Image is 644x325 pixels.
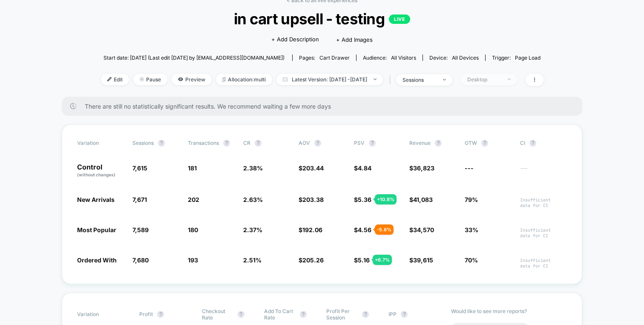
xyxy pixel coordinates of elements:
[409,164,434,172] span: $
[238,311,244,318] button: ?
[188,196,199,203] span: 202
[520,140,567,147] span: CI
[465,256,478,264] span: 70%
[452,55,479,61] span: all devices
[132,164,147,172] span: 7,615
[255,140,262,147] button: ?
[354,196,371,203] span: $
[216,74,272,85] span: Allocation: multi
[123,10,521,28] span: in cart upsell - testing
[374,78,377,80] img: end
[435,140,442,147] button: ?
[243,196,263,203] span: 2.63 %
[387,74,396,86] span: |
[326,308,358,321] span: Profit Per Session
[451,308,567,314] p: Would like to see more reports?
[354,256,370,264] span: $
[243,226,262,233] span: 2.37 %
[413,164,434,172] span: 36,823
[362,311,369,318] button: ?
[172,74,212,85] span: Preview
[107,77,112,81] img: edit
[77,164,124,178] p: Control
[481,140,488,147] button: ?
[276,74,383,85] span: Latest Version: [DATE] - [DATE]
[101,74,129,85] span: Edit
[222,77,226,82] img: rebalance
[302,226,322,233] span: 192.06
[243,164,263,172] span: 2.38 %
[133,74,167,85] span: Pause
[77,226,116,233] span: Most Popular
[243,140,250,146] span: CR
[271,35,319,44] span: + Add Description
[363,55,416,61] div: Audience:
[188,256,198,264] span: 193
[409,256,433,264] span: $
[85,103,565,110] span: There are still no statistically significant results. We recommend waiting a few more days
[302,196,324,203] span: 203.38
[358,226,371,233] span: 4.56
[423,55,485,61] span: Device:
[358,256,370,264] span: 5.16
[354,226,371,233] span: $
[409,226,434,233] span: $
[401,311,408,318] button: ?
[299,256,324,264] span: $
[302,256,324,264] span: 205.26
[402,77,437,83] div: sessions
[264,308,296,321] span: Add To Cart Rate
[413,226,434,233] span: 34,570
[358,164,371,172] span: 4.84
[520,197,567,208] span: Insufficient data for CI
[465,226,478,233] span: 33%
[388,311,397,317] span: IPP
[409,140,431,146] span: Revenue
[77,196,115,203] span: New Arrivals
[132,140,154,146] span: Sessions
[389,14,410,24] p: LIVE
[373,255,392,265] div: + 6.7 %
[520,258,567,269] span: Insufficient data for CI
[529,140,536,147] button: ?
[443,79,446,81] img: end
[409,196,433,203] span: $
[375,224,394,235] div: - 5.8 %
[354,140,365,146] span: PSV
[508,78,511,80] img: end
[202,308,233,321] span: Checkout Rate
[302,164,324,172] span: 203.44
[139,311,153,317] span: Profit
[77,308,124,321] span: Variation
[77,172,115,177] span: (without changes)
[492,55,540,61] div: Trigger:
[391,55,416,61] span: All Visitors
[413,196,433,203] span: 41,083
[465,140,512,147] span: OTW
[465,196,478,203] span: 79%
[132,196,147,203] span: 7,671
[158,140,165,147] button: ?
[354,164,371,172] span: $
[413,256,433,264] span: 39,615
[369,140,376,147] button: ?
[299,196,324,203] span: $
[157,311,164,318] button: ?
[299,164,324,172] span: $
[299,140,310,146] span: AOV
[140,77,144,81] img: end
[132,256,149,264] span: 7,680
[103,55,285,61] span: Start date: [DATE] (Last edit [DATE] by [EMAIL_ADDRESS][DOMAIN_NAME])
[465,164,474,172] span: ---
[336,36,373,43] span: + Add Images
[520,166,567,178] span: ---
[283,77,287,81] img: calendar
[77,140,124,147] span: Variation
[243,256,262,264] span: 2.51 %
[358,196,371,203] span: 5.36
[319,55,350,61] span: cart drawer
[314,140,321,147] button: ?
[132,226,149,233] span: 7,589
[515,55,540,61] span: Page Load
[188,226,198,233] span: 180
